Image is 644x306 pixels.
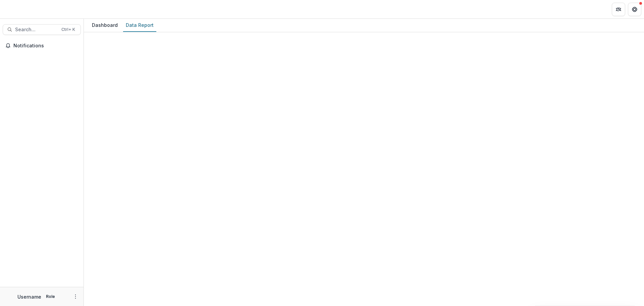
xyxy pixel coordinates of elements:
[71,293,79,301] button: More
[3,40,81,51] button: Notifications
[89,20,120,30] div: Dashboard
[13,43,78,49] span: Notifications
[15,27,57,33] span: Search...
[123,20,156,30] div: Data Report
[44,294,57,300] p: Role
[3,24,81,35] button: Search...
[628,3,641,16] button: Get Help
[17,293,41,300] p: Username
[612,3,625,16] button: Partners
[123,19,156,32] a: Data Report
[60,26,76,33] div: Ctrl + K
[89,19,120,32] a: Dashboard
